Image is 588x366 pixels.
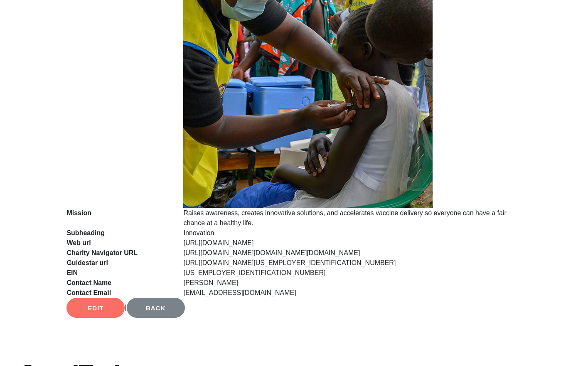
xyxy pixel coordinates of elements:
dd: Raises awareness, creates innovative solutions, and accelerates vaccine delivery so everyone can ... [177,208,527,228]
dd: Innovation [177,228,527,238]
dd: [URL][DOMAIN_NAME][DOMAIN_NAME][DOMAIN_NAME] [177,248,527,258]
dt: Mission [60,208,177,228]
dt: EIN [60,268,177,278]
div: | [66,298,521,318]
dt: Subheading [60,228,177,238]
dt: Web url [60,238,177,248]
dd: [URL][DOMAIN_NAME] [177,238,527,248]
dt: Contact Name [60,278,177,288]
dt: Guidestar url [60,258,177,268]
dt: Charity Navigator URL [60,248,177,258]
dt: Contact Email [60,288,177,298]
dd: [URL][DOMAIN_NAME][US_EMPLOYER_IDENTIFICATION_NUMBER] [177,258,527,268]
a: Edit [66,298,125,318]
dd: [EMAIL_ADDRESS][DOMAIN_NAME] [177,288,527,298]
dd: [US_EMPLOYER_IDENTIFICATION_NUMBER] [177,268,527,278]
dd: [PERSON_NAME] [177,278,527,288]
a: Back [127,298,185,318]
